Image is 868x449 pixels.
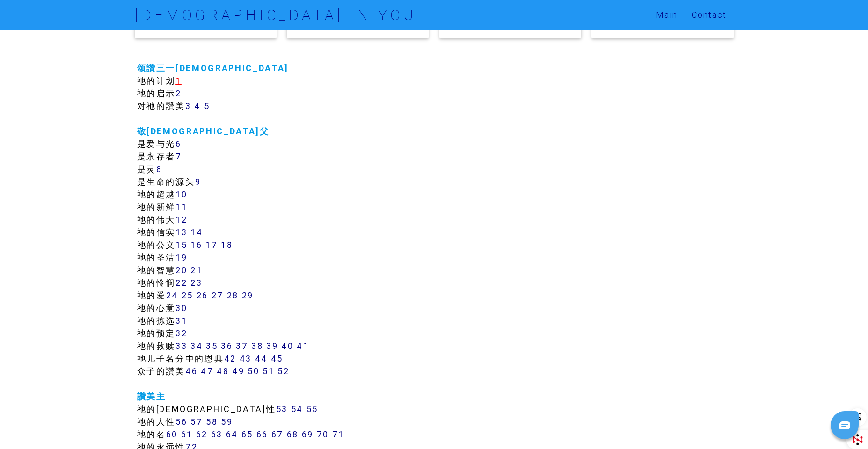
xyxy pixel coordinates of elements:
[255,353,268,364] a: 44
[175,303,187,313] a: 30
[227,290,239,301] a: 28
[175,151,182,162] a: 7
[221,239,233,250] a: 18
[291,404,303,414] a: 54
[175,214,187,225] a: 12
[266,340,278,351] a: 39
[137,391,166,402] a: 讚美主
[194,101,201,111] a: 4
[156,164,162,174] a: 8
[317,429,329,440] a: 70
[297,340,309,351] a: 41
[197,290,208,301] a: 26
[302,429,314,440] a: 69
[175,138,182,149] a: 6
[175,239,187,250] a: 15
[190,340,203,351] a: 34
[240,353,252,364] a: 43
[175,328,187,339] a: 32
[287,429,299,440] a: 68
[211,429,223,440] a: 63
[175,340,187,351] a: 33
[175,416,187,427] a: 56
[181,429,193,440] a: 61
[306,404,318,414] a: 55
[185,366,197,377] a: 46
[221,340,233,351] a: 36
[195,176,201,187] a: 9
[185,101,191,111] a: 3
[212,290,224,301] a: 27
[256,429,268,440] a: 66
[332,429,344,440] a: 71
[175,189,187,200] a: 10
[271,429,284,440] a: 67
[190,416,203,427] a: 57
[251,340,263,351] a: 38
[137,126,270,137] a: 敬[DEMOGRAPHIC_DATA]父
[175,227,187,238] a: 13
[182,290,193,301] a: 25
[166,290,178,301] a: 24
[175,75,182,86] a: 1
[175,315,187,326] a: 31
[196,429,208,440] a: 62
[281,340,293,351] a: 40
[175,277,187,288] a: 22
[232,366,244,377] a: 49
[217,366,229,377] a: 48
[190,277,202,288] a: 23
[205,239,218,250] a: 17
[226,429,238,440] a: 64
[206,416,218,427] a: 58
[175,265,187,275] a: 20
[166,429,178,440] a: 60
[248,366,259,377] a: 50
[276,404,288,414] a: 53
[204,101,210,111] a: 5
[175,88,182,99] a: 2
[190,265,202,275] a: 21
[137,63,289,73] a: 颂讚三一[DEMOGRAPHIC_DATA]
[201,366,213,377] a: 47
[206,340,218,351] a: 35
[271,353,283,364] a: 45
[241,429,253,440] a: 65
[236,340,248,351] a: 37
[190,227,203,238] a: 14
[175,252,187,263] a: 19
[277,366,289,377] a: 52
[242,290,254,301] a: 29
[190,239,202,250] a: 16
[175,202,187,212] a: 11
[221,416,233,427] a: 59
[224,353,236,364] a: 42
[263,366,274,377] a: 51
